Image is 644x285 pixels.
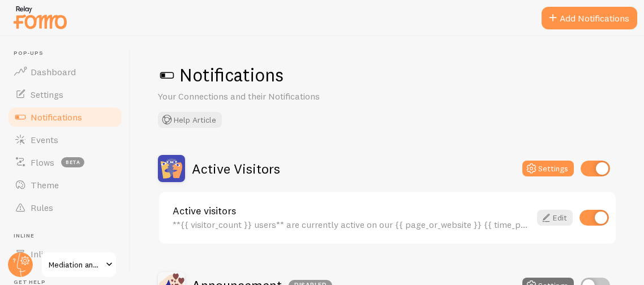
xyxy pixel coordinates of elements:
span: Pop-ups [14,50,123,57]
span: Flows [31,157,54,168]
a: Events [7,128,123,151]
div: **{{ visitor_count }} users** are currently active on our {{ page_or_website }} {{ time_period }} [173,219,530,230]
span: Mediation and Arbitration Offices of [PERSON_NAME], LLC [49,258,102,271]
a: Edit [537,210,573,226]
span: Rules [31,202,53,213]
a: Active visitors [173,206,530,216]
span: Inline [14,232,123,240]
img: fomo-relay-logo-orange.svg [12,3,68,32]
a: Theme [7,174,123,196]
a: Notifications [7,106,123,128]
span: Events [31,134,58,145]
span: Notifications [31,111,82,123]
span: beta [61,157,84,167]
a: Mediation and Arbitration Offices of [PERSON_NAME], LLC [41,251,117,278]
button: Help Article [158,112,222,128]
img: Active Visitors [158,155,185,182]
a: Dashboard [7,61,123,83]
a: Rules [7,196,123,219]
span: Theme [31,179,59,191]
span: Inline [31,248,53,260]
a: Inline [7,243,123,265]
p: Your Connections and their Notifications [158,90,430,103]
a: Flows beta [7,151,123,174]
button: Settings [522,161,574,176]
span: Dashboard [31,66,76,77]
span: Settings [31,89,63,100]
h2: Active Visitors [192,160,280,178]
a: Settings [7,83,123,106]
h1: Notifications [158,63,617,87]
